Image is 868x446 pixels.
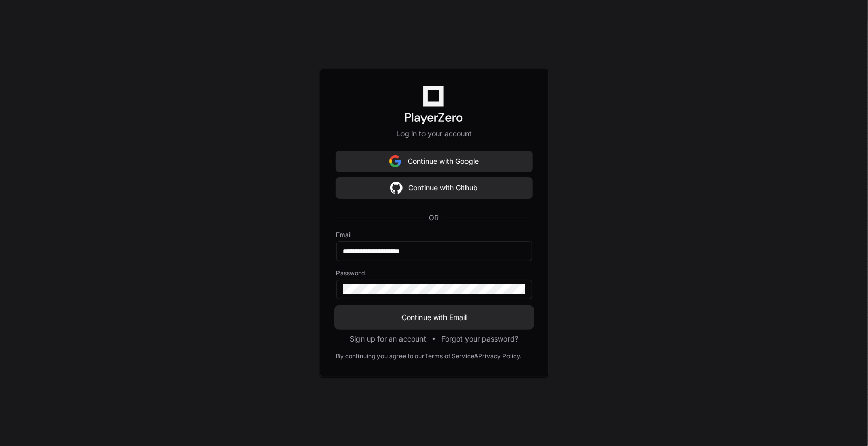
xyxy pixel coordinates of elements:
[475,352,479,360] div: &
[425,213,443,223] span: OR
[336,312,532,323] span: Continue with Email
[336,178,532,198] button: Continue with Github
[336,231,532,239] label: Email
[336,307,532,328] button: Continue with Email
[441,334,518,344] button: Forgot your password?
[336,352,425,360] div: By continuing you agree to our
[336,269,532,278] label: Password
[336,129,532,139] p: Log in to your account
[336,151,532,172] button: Continue with Google
[389,151,401,172] img: Sign in with google
[425,352,475,360] a: Terms of Service
[479,352,522,360] a: Privacy Policy.
[350,334,426,344] button: Sign up for an account
[390,178,403,198] img: Sign in with google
